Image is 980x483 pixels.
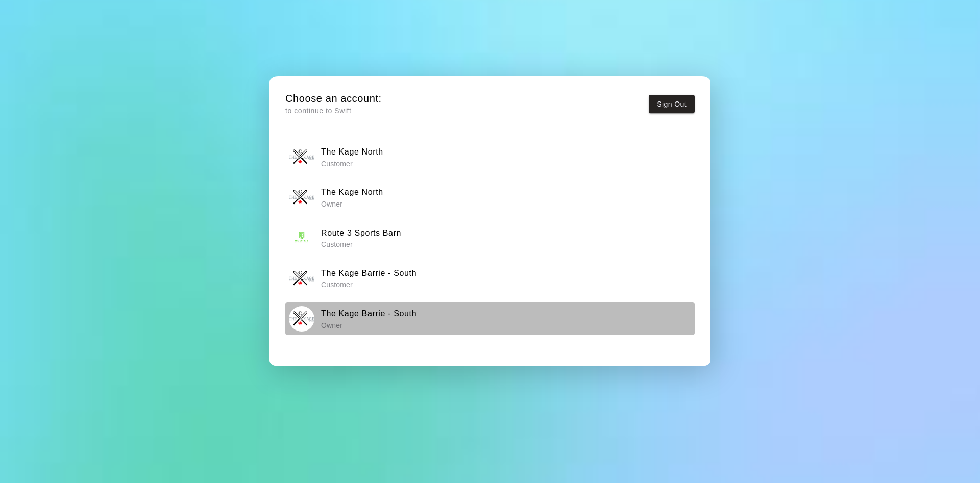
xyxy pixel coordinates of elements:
p: Customer [321,279,416,290]
button: Sign Out [649,95,695,114]
img: Route 3 Sports Barn [289,225,314,250]
h6: The Kage Barrie - South [321,307,416,320]
p: to continue to Swift [285,106,382,116]
p: Customer [321,159,383,169]
img: The Kage North [289,185,314,210]
h6: The Kage North [321,186,383,199]
p: Owner [321,199,383,209]
button: The Kage NorthThe Kage North Owner [285,181,695,213]
h6: The Kage Barrie - South [321,267,416,280]
img: The Kage North [289,144,314,170]
h6: The Kage North [321,145,383,159]
img: The Kage Barrie - South [289,266,314,291]
button: The Kage Barrie - SouthThe Kage Barrie - South Owner [285,302,695,335]
p: Customer [321,239,401,249]
h5: Choose an account: [285,92,382,106]
img: The Kage Barrie - South [289,306,314,332]
p: Owner [321,320,416,331]
button: The Kage Barrie - SouthThe Kage Barrie - South Customer [285,262,695,294]
button: Route 3 Sports BarnRoute 3 Sports Barn Customer [285,222,695,254]
button: The Kage NorthThe Kage North Customer [285,141,695,173]
h6: Route 3 Sports Barn [321,226,401,240]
